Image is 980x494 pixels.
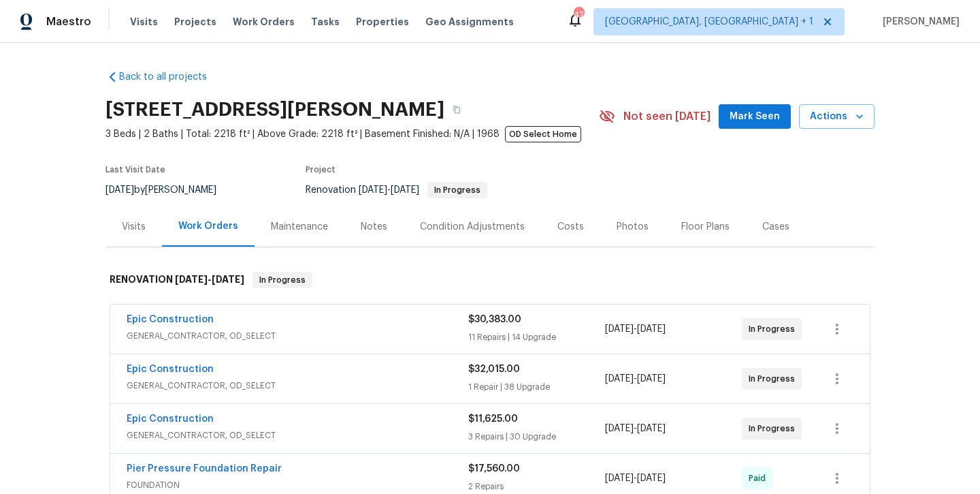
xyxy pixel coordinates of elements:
[105,127,599,141] span: 3 Beds | 2 Baths | Total: 2218 ft² | Above Grade: 2218 ft² | Basement Finished: N/A | 1968
[749,322,800,336] span: In Progress
[605,372,666,386] span: -
[175,275,208,284] span: [DATE]
[127,464,282,474] a: Pier Pressure Foundation Repair
[637,374,666,384] span: [DATE]
[127,329,468,343] span: GENERAL_CONTRACTOR, OD_SELECT
[749,422,800,435] span: In Progress
[178,219,238,233] div: Work Orders
[468,380,605,394] div: 1 Repair | 38 Upgrade
[605,474,634,483] span: [DATE]
[425,15,514,29] span: Geo Assignments
[762,220,789,234] div: Cases
[127,365,214,374] a: Epic Construction
[605,374,634,384] span: [DATE]
[174,15,216,29] span: Projects
[749,372,800,386] span: In Progress
[637,424,666,433] span: [DATE]
[605,424,634,433] span: [DATE]
[730,108,780,125] span: Mark Seen
[749,472,771,485] span: Paid
[574,8,583,22] div: 47
[233,15,295,29] span: Work Orders
[391,185,419,195] span: [DATE]
[605,324,634,334] span: [DATE]
[605,322,666,336] span: -
[105,70,236,84] a: Back to all projects
[605,472,666,485] span: -
[105,103,444,117] h2: [STREET_ADDRESS][PERSON_NAME]
[175,275,244,284] span: -
[359,185,387,195] span: [DATE]
[637,474,666,483] span: [DATE]
[420,220,525,234] div: Condition Adjustments
[127,429,468,442] span: GENERAL_CONTRACTOR, OD_SELECT
[468,365,520,374] span: $32,015.00
[311,17,340,27] span: Tasks
[130,15,158,29] span: Visits
[681,220,730,234] div: Floor Plans
[361,220,387,234] div: Notes
[719,104,791,129] button: Mark Seen
[617,220,649,234] div: Photos
[429,186,486,194] span: In Progress
[127,315,214,324] a: Epic Construction
[271,220,328,234] div: Maintenance
[877,15,960,29] span: [PERSON_NAME]
[468,414,518,424] span: $11,625.00
[46,15,91,29] span: Maestro
[637,324,666,334] span: [DATE]
[799,104,875,129] button: Actions
[468,480,605,493] div: 2 Repairs
[444,97,469,122] button: Copy Address
[505,126,581,142] span: OD Select Home
[105,258,875,302] div: RENOVATION [DATE]-[DATE]In Progress
[105,166,165,174] span: Last Visit Date
[127,414,214,424] a: Epic Construction
[105,185,134,195] span: [DATE]
[468,430,605,444] div: 3 Repairs | 30 Upgrade
[810,108,864,125] span: Actions
[557,220,584,234] div: Costs
[127,478,468,492] span: FOUNDATION
[605,15,813,29] span: [GEOGRAPHIC_DATA], [GEOGRAPHIC_DATA] + 1
[359,185,419,195] span: -
[122,220,146,234] div: Visits
[605,422,666,435] span: -
[356,15,409,29] span: Properties
[127,379,468,392] span: GENERAL_CONTRACTOR, OD_SELECT
[212,275,244,284] span: [DATE]
[468,464,520,474] span: $17,560.00
[110,272,244,288] h6: RENOVATION
[306,185,487,195] span: Renovation
[254,273,311,287] span: In Progress
[306,166,336,174] span: Project
[468,330,605,344] div: 11 Repairs | 14 Upgrade
[468,315,521,324] span: $30,383.00
[623,110,710,123] span: Not seen [DATE]
[105,182,233,198] div: by [PERSON_NAME]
